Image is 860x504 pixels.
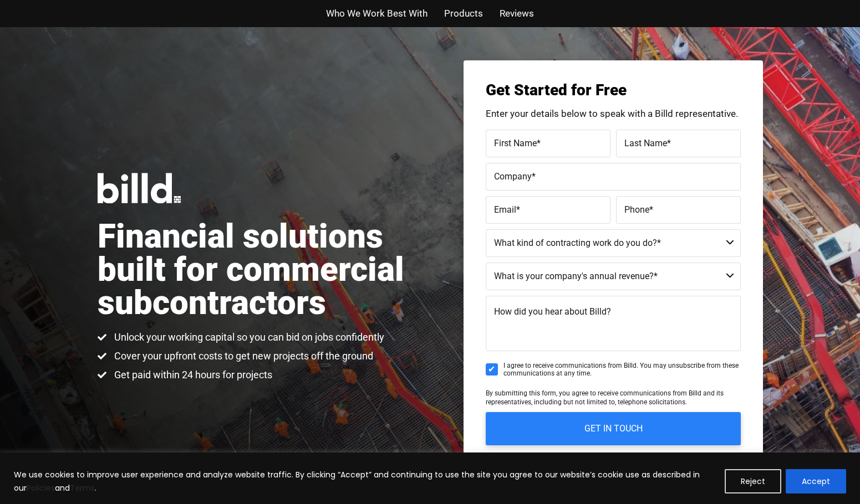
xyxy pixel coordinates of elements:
[486,389,724,406] span: By submitting this form, you agree to receive communications from Billd and its representatives, ...
[494,137,537,148] span: First Name
[494,204,516,214] span: Email
[111,368,272,382] span: Get paid within 24 hours for projects
[494,306,611,317] span: How did you hear about Billd?
[111,349,373,363] span: Cover your upfront costs to get new projects off the ground
[326,6,428,22] a: Who We Work Best With
[500,6,534,22] a: Reviews
[70,482,95,493] a: Terms
[486,363,498,376] input: I agree to receive communications from Billd. You may unsubscribe from these communications at an...
[444,6,483,22] a: Products
[503,362,741,378] span: I agree to receive communications from Billd. You may unsubscribe from these communications at an...
[14,468,716,495] p: We use cookies to improve user experience and analyze website traffic. By clicking “Accept” and c...
[98,220,430,320] h1: Financial solutions built for commercial subcontractors
[111,331,384,344] span: Unlock your working capital so you can bid on jobs confidently
[486,83,741,98] h3: Get Started for Free
[486,109,741,119] p: Enter your details below to speak with a Billd representative.
[786,469,846,493] button: Accept
[27,482,55,493] a: Policies
[486,412,741,445] input: GET IN TOUCH
[725,469,781,493] button: Reject
[624,137,667,148] span: Last Name
[494,171,532,181] span: Company
[624,204,649,214] span: Phone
